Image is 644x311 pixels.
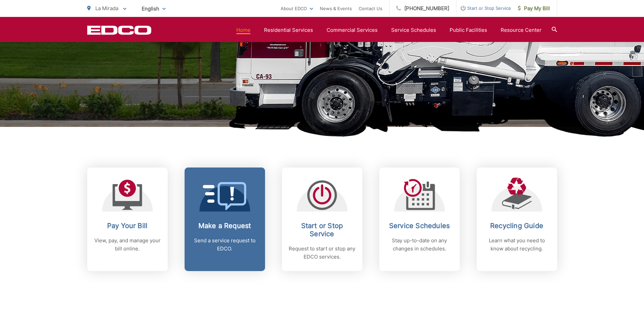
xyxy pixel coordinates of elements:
[185,168,265,271] a: Make a Request Send a service request to EDCO.
[87,25,151,35] a: EDCD logo. Return to the homepage.
[450,26,487,34] a: Public Facilities
[95,5,118,12] span: La Mirada
[518,4,550,13] span: Pay My Bill
[236,26,251,34] a: Home
[94,222,161,230] h2: Pay Your Bill
[379,168,460,271] a: Service Schedules Stay up-to-date on any changes in schedules.
[483,222,550,230] h2: Recycling Guide
[359,4,382,13] a: Contact Us
[289,222,356,238] h2: Start or Stop Service
[477,168,557,271] a: Recycling Guide Learn what you need to know about recycling.
[281,4,313,13] a: About EDCO
[94,237,161,253] p: View, pay, and manage your bill online.
[386,237,453,253] p: Stay up-to-date on any changes in schedules.
[327,26,378,34] a: Commercial Services
[483,237,550,253] p: Learn what you need to know about recycling.
[264,26,313,34] a: Residential Services
[320,4,352,13] a: News & Events
[191,222,258,230] h2: Make a Request
[191,237,258,253] p: Send a service request to EDCO.
[87,168,168,271] a: Pay Your Bill View, pay, and manage your bill online.
[289,245,356,261] p: Request to start or stop any EDCO services.
[137,3,171,15] span: English
[386,222,453,230] h2: Service Schedules
[501,26,542,34] a: Resource Center
[391,26,436,34] a: Service Schedules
